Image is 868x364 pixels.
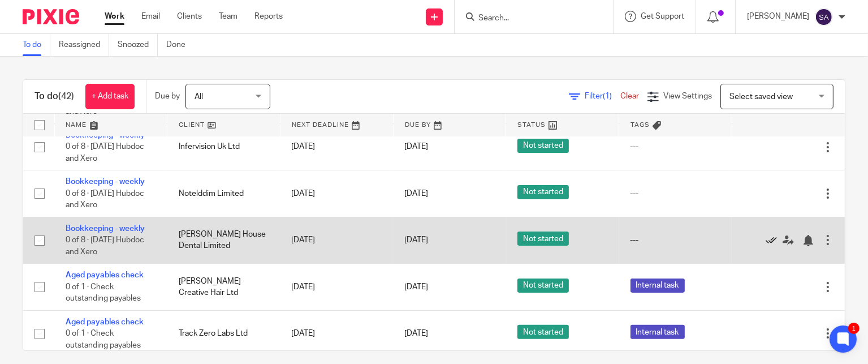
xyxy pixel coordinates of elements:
[280,170,393,217] td: [DATE]
[141,11,160,22] a: Email
[729,93,793,101] span: Select saved view
[631,122,650,128] span: Tags
[105,11,124,22] a: Work
[58,92,74,101] span: (42)
[23,34,50,56] a: To do
[766,234,783,246] a: Mark as done
[663,92,712,100] span: View Settings
[815,8,833,26] img: svg%3E
[848,323,860,334] div: 1
[404,143,428,151] span: [DATE]
[167,217,280,263] td: [PERSON_NAME] House Dental Limited
[59,34,109,56] a: Reassigned
[66,318,144,326] a: Aged payables check
[219,11,237,22] a: Team
[85,84,135,109] a: + Add task
[195,93,203,101] span: All
[34,91,74,102] h1: To do
[641,12,684,20] span: Get Support
[404,236,428,244] span: [DATE]
[280,310,393,357] td: [DATE]
[404,283,428,291] span: [DATE]
[167,264,280,310] td: [PERSON_NAME] Creative Hair Ltd
[66,190,144,209] span: 0 of 8 · [DATE] Hubdoc and Xero
[631,141,721,152] div: ---
[167,310,280,357] td: Track Zero Labs Ltd
[66,143,144,162] span: 0 of 8 · [DATE] Hubdoc and Xero
[517,325,569,339] span: Not started
[517,279,569,293] span: Not started
[280,217,393,263] td: [DATE]
[517,232,569,246] span: Not started
[404,190,428,198] span: [DATE]
[66,225,145,233] a: Bookkeeping - weekly
[155,91,180,102] p: Due by
[404,329,428,337] span: [DATE]
[631,234,721,246] div: ---
[66,329,141,349] span: 0 of 1 · Check outstanding payables
[620,92,639,100] a: Clear
[166,34,194,56] a: Done
[280,264,393,310] td: [DATE]
[23,9,79,24] img: Pixie
[517,185,569,199] span: Not started
[747,11,809,22] p: [PERSON_NAME]
[603,92,612,100] span: (1)
[517,139,569,153] span: Not started
[66,283,141,303] span: 0 of 1 · Check outstanding payables
[254,11,283,22] a: Reports
[631,279,685,293] span: Internal task
[177,11,202,22] a: Clients
[66,271,144,279] a: Aged payables check
[118,34,158,56] a: Snoozed
[167,123,280,170] td: Infervision Uk Ltd
[280,123,393,170] td: [DATE]
[167,170,280,217] td: Notelddim Limited
[631,188,721,199] div: ---
[477,14,579,24] input: Search
[66,236,144,256] span: 0 of 8 · [DATE] Hubdoc and Xero
[631,325,685,339] span: Internal task
[585,92,620,100] span: Filter
[66,178,145,186] a: Bookkeeping - weekly
[66,131,145,139] a: Bookkeeping - weekly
